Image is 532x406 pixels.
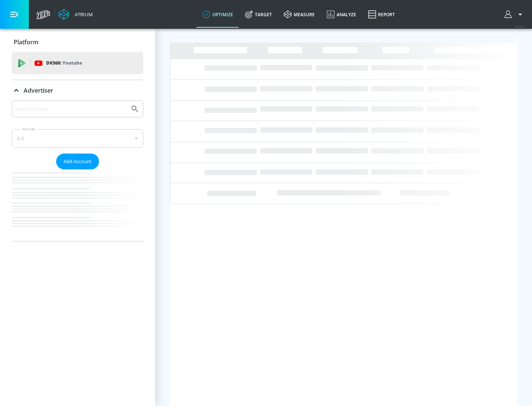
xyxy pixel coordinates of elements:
[64,157,92,166] span: Add Account
[514,24,525,28] span: v 4.25.4
[12,129,143,148] div: A-Z
[56,154,99,169] button: Add Account
[58,9,93,20] a: Atrium
[62,59,82,67] p: Youtube
[321,1,362,28] a: Analyze
[12,52,143,74] div: DV360: Youtube
[12,100,143,241] div: Advertiser
[14,38,38,46] p: Platform
[24,86,53,94] p: Advertiser
[46,59,82,67] p: DV360:
[12,169,143,241] nav: list of Advertiser
[15,104,127,114] input: Search by name
[278,1,321,28] a: measure
[197,1,239,28] a: optimize
[239,1,278,28] a: Target
[21,127,37,131] label: Sort By
[12,80,143,101] div: Advertiser
[362,1,401,28] a: Report
[72,11,93,18] div: Atrium
[12,32,143,52] div: Platform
